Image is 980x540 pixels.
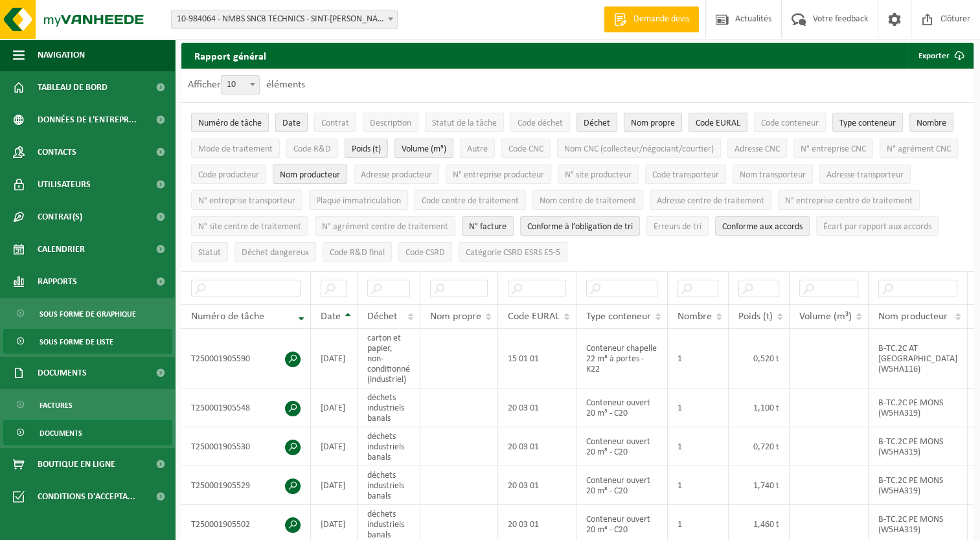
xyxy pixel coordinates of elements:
[345,139,388,158] button: Poids (t)Poids (t): Activate to sort
[191,113,269,132] button: Numéro de tâcheNuméro de tâche: Activate to remove sorting
[498,388,576,427] td: 20 03 01
[576,113,617,132] button: DéchetDéchet: Activate to sort
[311,466,358,505] td: [DATE]
[722,222,803,232] span: Conforme aux accords
[498,329,576,388] td: 15 01 01
[668,388,729,427] td: 1
[188,80,305,90] label: Afficher éléments
[467,144,488,154] span: Autre
[816,216,939,236] button: Écart par rapport aux accordsÉcart par rapport aux accords: Activate to sort
[727,139,787,158] button: Adresse CNCAdresse CNC: Activate to sort
[3,420,172,445] a: Documents
[38,480,135,513] span: Conditions d'accepta...
[729,466,790,505] td: 1,740 t
[38,448,115,480] span: Boutique en ligne
[394,139,453,158] button: Volume (m³)Volume (m³): Activate to sort
[564,144,714,154] span: Nom CNC (collecteur/négociant/courtier)
[584,118,610,128] span: Déchet
[729,427,790,466] td: 0,720 t
[311,388,358,427] td: [DATE]
[38,357,87,389] span: Documents
[280,170,340,180] span: Nom producteur
[650,190,771,210] button: Adresse centre de traitementAdresse centre de traitement: Activate to sort
[358,329,420,388] td: carton et papier, non-conditionné (industriel)
[540,196,636,206] span: Nom centre de traitement
[316,196,401,206] span: Plaque immatriculation
[181,43,279,69] h2: Rapport général
[191,311,264,322] span: Numéro de tâche
[38,39,85,71] span: Navigation
[3,329,172,354] a: Sous forme de liste
[275,113,308,132] button: DateDate: Activate to sort
[405,248,445,258] span: Code CSRD
[510,113,570,132] button: Code déchetCode déchet: Activate to sort
[652,170,719,180] span: Code transporteur
[367,311,397,322] span: Déchet
[508,144,543,154] span: Code CNC
[586,311,651,322] span: Type conteneur
[501,139,551,158] button: Code CNCCode CNC: Activate to sort
[191,190,302,210] button: N° entreprise transporteurN° entreprise transporteur: Activate to sort
[630,13,692,26] span: Demande devis
[446,164,551,184] button: N° entreprise producteurN° entreprise producteur: Activate to sort
[508,311,560,322] span: Code EURAL
[198,248,221,258] span: Statut
[311,329,358,388] td: [DATE]
[415,190,526,210] button: Code centre de traitementCode centre de traitement: Activate to sort
[453,170,544,180] span: N° entreprise producteur
[40,302,136,326] span: Sous forme de graphique
[273,164,347,184] button: Nom producteurNom producteur: Activate to sort
[361,170,432,180] span: Adresse producteur
[286,139,338,158] button: Code R&DCode R&amp;D: Activate to sort
[38,168,91,201] span: Utilisateurs
[565,170,632,180] span: N° site producteur
[425,113,504,132] button: Statut de la tâcheStatut de la tâche: Activate to sort
[878,311,948,322] span: Nom producteur
[198,196,295,206] span: N° entreprise transporteur
[733,164,813,184] button: Nom transporteurNom transporteur: Activate to sort
[887,144,951,154] span: N° agrément CNC
[761,118,819,128] span: Code conteneur
[181,466,311,505] td: T250001905529
[321,311,341,322] span: Date
[422,196,519,206] span: Code centre de traitement
[715,216,810,236] button: Conforme aux accords : Activate to sort
[668,427,729,466] td: 1
[40,330,113,354] span: Sous forme de liste
[832,113,903,132] button: Type conteneurType conteneur: Activate to sort
[432,118,497,128] span: Statut de la tâche
[3,392,172,417] a: Factures
[466,248,560,258] span: Catégorie CSRD ESRS E5-5
[654,222,701,232] span: Erreurs de tri
[557,139,721,158] button: Nom CNC (collecteur/négociant/courtier)Nom CNC (collecteur/négociant/courtier): Activate to sort
[198,170,259,180] span: Code producteur
[398,242,452,262] button: Code CSRDCode CSRD: Activate to sort
[869,329,968,388] td: B-TC.2C AT [GEOGRAPHIC_DATA] (W5HA116)
[358,466,420,505] td: déchets industriels banals
[689,113,747,132] button: Code EURALCode EURAL: Activate to sort
[459,242,567,262] button: Catégorie CSRD ESRS E5-5Catégorie CSRD ESRS E5-5: Activate to sort
[498,466,576,505] td: 20 03 01
[38,233,85,265] span: Calendrier
[520,216,640,236] button: Conforme à l’obligation de tri : Activate to sort
[315,216,455,236] button: N° agrément centre de traitementN° agrément centre de traitement: Activate to sort
[322,222,448,232] span: N° agrément centre de traitement
[171,10,398,29] span: 10-984064 - NMBS SNCB TECHNICS - SINT-GILLIS
[801,144,866,154] span: N° entreprise CNC
[358,388,420,427] td: déchets industriels banals
[38,265,77,298] span: Rapports
[754,113,826,132] button: Code conteneurCode conteneur: Activate to sort
[793,139,873,158] button: N° entreprise CNCN° entreprise CNC: Activate to sort
[823,222,931,232] span: Écart par rapport aux accords
[839,118,896,128] span: Type conteneur
[518,118,563,128] span: Code déchet
[646,216,709,236] button: Erreurs de triErreurs de tri: Activate to sort
[469,222,507,232] span: N° facture
[358,427,420,466] td: déchets industriels banals
[645,164,726,184] button: Code transporteurCode transporteur: Activate to sort
[819,164,911,184] button: Adresse transporteurAdresse transporteur: Activate to sort
[3,301,172,326] a: Sous forme de graphique
[880,139,958,158] button: N° agrément CNCN° agrément CNC: Activate to sort
[234,242,316,262] button: Déchet dangereux : Activate to sort
[370,118,411,128] span: Description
